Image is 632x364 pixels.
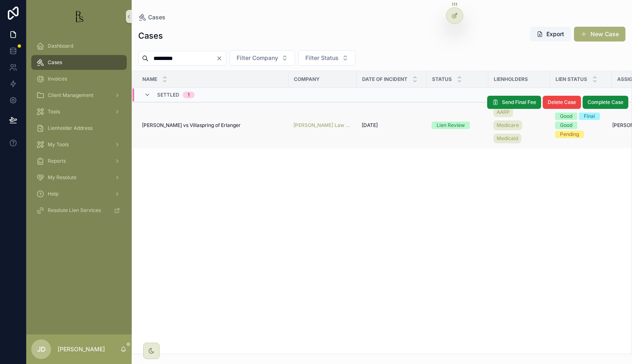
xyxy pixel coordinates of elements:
a: Invoices [31,71,127,86]
button: Select Button [230,50,295,66]
span: Dashboard [48,43,73,49]
p: [PERSON_NAME] [58,345,105,353]
span: [PERSON_NAME] vs Villaspring of Erlanger [142,122,241,129]
span: Medicare [497,122,519,129]
span: Tools [48,108,60,115]
span: [DATE] [362,122,378,129]
span: My Tools [48,141,69,148]
span: Invoices [48,76,67,82]
span: Lienholder Address [48,125,93,131]
a: My Resolute [31,170,127,185]
span: Send Final Fee [502,99,536,106]
a: [PERSON_NAME] Law PLLC [293,122,352,129]
span: Name [142,76,157,83]
button: Delete Case [543,96,581,109]
span: Reports [48,158,66,164]
span: My Resolute [48,174,77,181]
div: Lien Review [437,122,465,129]
img: App logo [72,10,86,23]
span: Cases [48,59,62,66]
a: My Tools [31,137,127,152]
a: Cases [31,55,127,70]
span: Complete Case [588,99,623,106]
a: Tools [31,104,127,119]
a: Lienholder Address [31,121,127,136]
span: Settled [157,92,179,98]
span: Medicaid [497,135,518,142]
a: Resolute Lien Services [31,203,127,218]
span: Lien Status [555,76,587,83]
a: Dashboard [31,39,127,53]
span: Lienholders [494,76,528,83]
span: Filter Status [305,54,339,62]
span: Date of Incident [362,76,407,83]
div: scrollable content [26,33,132,228]
a: GoodFinalGoodPending [555,113,607,138]
div: Pending [560,131,579,138]
span: Help [48,191,58,197]
a: [DATE] [362,122,422,129]
a: Help [31,187,127,201]
a: [PERSON_NAME] vs Villaspring of Erlanger [142,122,283,129]
div: 1 [188,92,190,98]
button: Clear [216,55,226,62]
span: Resolute Lien Services [48,207,101,214]
a: Medicare [493,120,522,130]
span: Client Management [48,92,93,99]
span: JD [37,344,46,354]
a: Lien Review [432,122,483,129]
span: Status [432,76,452,83]
span: Delete Case [548,99,576,106]
button: Export [530,27,571,41]
span: Company [294,76,320,83]
button: Select Button [298,50,355,66]
span: Filter Company [237,54,278,62]
button: Send Final Fee [487,96,541,109]
a: Client Management [31,88,127,103]
button: Complete Case [583,96,628,109]
span: Cases [148,13,165,21]
a: Reports [31,154,127,168]
button: New Case [574,27,625,41]
h1: Cases [138,30,163,41]
a: Medicaid [493,134,521,143]
a: Cases [138,13,165,21]
a: AARPMedicareMedicaid [493,106,545,145]
div: Good [560,122,572,129]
